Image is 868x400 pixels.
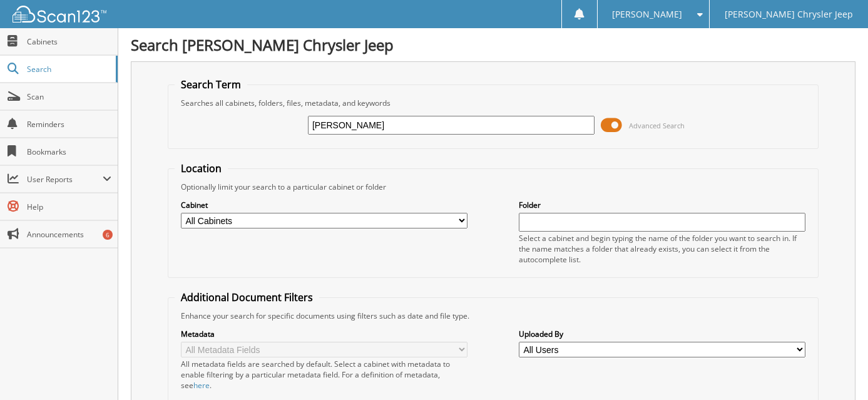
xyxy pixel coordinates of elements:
span: Help [27,202,111,212]
div: 6 [103,230,113,240]
span: Announcements [27,229,111,240]
span: Scan [27,91,111,102]
div: All metadata fields are searched by default. Select a cabinet with metadata to enable filtering b... [181,359,467,391]
span: Advanced Search [629,121,685,130]
h1: Search [PERSON_NAME] Chrysler Jeep [131,34,855,55]
span: Bookmarks [27,146,111,157]
span: User Reports [27,174,103,185]
label: Folder [519,200,805,210]
span: [PERSON_NAME] Chrysler Jeep [725,11,853,18]
span: Search [27,64,110,74]
div: Optionally limit your search to a particular cabinet or folder [175,182,812,192]
label: Cabinet [181,200,467,210]
div: Select a cabinet and begin typing the name of the folder you want to search in. If the name match... [519,233,805,265]
legend: Location [175,162,228,175]
legend: Search Term [175,78,247,91]
img: scan123-logo-white.svg [13,6,106,23]
span: Reminders [27,119,111,130]
label: Uploaded By [519,329,805,339]
legend: Additional Document Filters [175,290,319,304]
div: Enhance your search for specific documents using filters such as date and file type. [175,310,812,321]
span: [PERSON_NAME] [612,11,682,18]
div: Searches all cabinets, folders, files, metadata, and keywords [175,98,812,108]
label: Metadata [181,329,467,339]
span: Cabinets [27,36,111,47]
a: here [193,380,210,391]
